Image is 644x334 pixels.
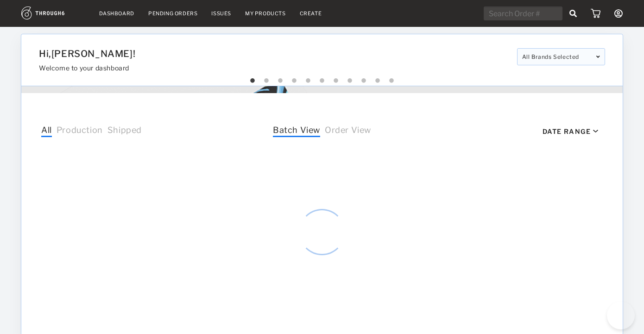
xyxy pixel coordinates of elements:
a: Dashboard [99,10,134,17]
a: My Products [245,10,286,17]
span: Batch View [273,125,320,137]
div: All Brands Selected [517,48,605,65]
h1: Hi, [PERSON_NAME] ! [39,48,510,59]
a: Create [300,10,322,17]
span: Production [57,125,103,137]
img: icon_caret_down_black.69fb8af9.svg [593,130,598,133]
img: 68b8b232-0003-4352-b7e2-3a53cc3ac4a2.gif [21,86,623,318]
button: 4 [290,76,299,86]
button: 10 [373,76,382,86]
div: Date Range [543,127,591,135]
button: 9 [359,76,368,86]
span: Order View [325,125,371,137]
h3: Welcome to your dashboard [39,64,510,72]
iframe: Toggle Customer Support [607,302,635,329]
button: 1 [248,76,257,86]
button: 5 [303,76,313,86]
img: icon_cart.dab5cea1.svg [591,9,600,18]
button: 2 [262,76,271,86]
button: 7 [331,76,341,86]
button: 8 [345,76,354,86]
span: Shipped [107,125,142,137]
a: Pending Orders [148,10,197,17]
a: Issues [211,10,231,17]
span: All [41,125,52,137]
button: 3 [276,76,285,86]
button: 6 [317,76,327,86]
img: logo.1c10ca64.svg [21,6,85,19]
input: Search Order # [484,6,562,20]
button: 11 [387,76,396,86]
